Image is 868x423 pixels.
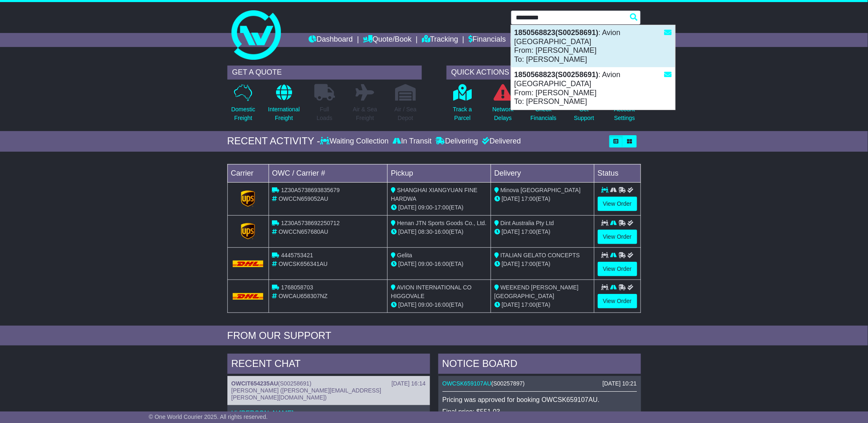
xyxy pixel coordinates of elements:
[435,204,449,211] span: 17:00
[515,28,599,37] strong: 1850568823(S00258691)
[397,220,487,226] span: Henan JTN Sports Goods Co., Ltd.
[309,33,353,47] a: Dashboard
[391,260,487,268] div: - (ETA)
[395,105,417,122] p: Air / Sea Depot
[494,284,579,299] span: WEEKEND [PERSON_NAME][GEOGRAPHIC_DATA]
[614,105,635,122] p: Account Settings
[453,84,473,127] a: Track aParcel
[491,164,594,182] td: Delivery
[391,284,472,299] span: AVION INTERNATIONAL CO HIGGOVALE
[241,190,255,207] img: GetCarrierServiceLogo
[435,261,449,267] span: 16:00
[494,260,591,268] div: (ETA)
[233,261,264,267] img: DHL.png
[232,387,381,401] span: [PERSON_NAME] ([PERSON_NAME][EMAIL_ADDRESS][PERSON_NAME][DOMAIN_NAME])
[501,220,554,226] span: Dint Australia Pty Ltd
[232,380,278,387] a: OWCIT654235AU
[418,301,433,308] span: 09:00
[522,301,536,308] span: 17:00
[227,354,430,376] div: RECENT CHAT
[494,228,591,236] div: (ETA)
[598,230,637,244] a: View Order
[149,414,268,420] span: © One World Courier 2025. All rights reserved.
[442,380,491,387] a: OWCSK659107AU
[231,105,255,122] p: Domestic Freight
[227,330,641,342] div: FROM OUR SUPPORT
[598,262,637,276] a: View Order
[511,25,675,67] div: : Avion [GEOGRAPHIC_DATA] From: [PERSON_NAME] To: [PERSON_NAME]
[511,67,675,109] div: : Avion [GEOGRAPHIC_DATA] From: [PERSON_NAME] To: [PERSON_NAME]
[594,164,641,182] td: Status
[442,396,637,404] p: Pricing was approved for booking OWCSK659107AU.
[391,137,434,146] div: In Transit
[320,137,391,146] div: Waiting Collection
[227,66,422,80] div: GET A QUOTE
[278,293,328,299] span: OWCAU658307NZ
[438,354,641,376] div: NOTICE BOARD
[468,33,506,47] a: Financials
[398,301,416,308] span: [DATE]
[227,164,269,182] td: Carrier
[398,228,416,235] span: [DATE]
[231,84,255,127] a: DomesticFreight
[502,261,520,267] span: [DATE]
[442,380,637,387] div: ( )
[501,187,581,193] span: Minova [GEOGRAPHIC_DATA]
[447,66,641,80] div: QUICK ACTIONS
[494,195,591,203] div: (ETA)
[598,294,637,308] a: View Order
[314,105,335,122] p: Full Loads
[281,220,339,226] span: 1Z30A5738692250712
[233,293,264,300] img: DHL.png
[494,301,591,309] div: (ETA)
[492,84,514,127] a: NetworkDelays
[278,195,328,202] span: OWCCN659052AU
[269,164,388,182] td: OWC / Carrier #
[391,203,487,212] div: - (ETA)
[502,228,520,235] span: [DATE]
[363,33,412,47] a: Quote/Book
[502,195,520,202] span: [DATE]
[574,105,594,122] p: Get Support
[453,105,472,122] p: Track a Parcel
[281,187,339,193] span: 1Z30A5738693835679
[391,380,426,387] div: [DATE] 16:14
[397,252,412,258] span: Gelita
[480,137,521,146] div: Delivered
[502,301,520,308] span: [DATE]
[515,70,599,79] strong: 1850568823(S00258691)
[232,409,426,417] p: Hi [PERSON_NAME],
[522,261,536,267] span: 17:00
[278,261,328,267] span: OWCSK656341AU
[531,105,557,122] p: Check Financials
[268,84,300,127] a: InternationalFreight
[492,105,513,122] p: Network Delays
[388,164,491,182] td: Pickup
[232,380,426,387] div: ( )
[493,380,523,387] span: S00257897
[598,197,637,211] a: View Order
[422,33,458,47] a: Tracking
[391,228,487,236] div: - (ETA)
[241,223,255,240] img: GetCarrierServiceLogo
[391,301,487,309] div: - (ETA)
[391,187,477,202] span: SHANGHAI XIANGYUAN FINE HARDWA
[398,204,416,211] span: [DATE]
[434,137,480,146] div: Delivering
[522,228,536,235] span: 17:00
[398,261,416,267] span: [DATE]
[522,195,536,202] span: 17:00
[418,261,433,267] span: 09:00
[227,135,321,147] div: RECENT ACTIVITY -
[281,252,313,258] span: 4445753421
[353,105,377,122] p: Air & Sea Freight
[501,252,580,258] span: ITALIAN GELATO CONCEPTS
[280,380,310,387] span: S00258691
[268,105,300,122] p: International Freight
[278,228,328,235] span: OWCCN657680AU
[602,380,636,387] div: [DATE] 10:21
[281,284,313,291] span: 1768058703
[435,301,449,308] span: 16:00
[418,228,433,235] span: 08:30
[442,408,637,416] p: Final price: $551.03.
